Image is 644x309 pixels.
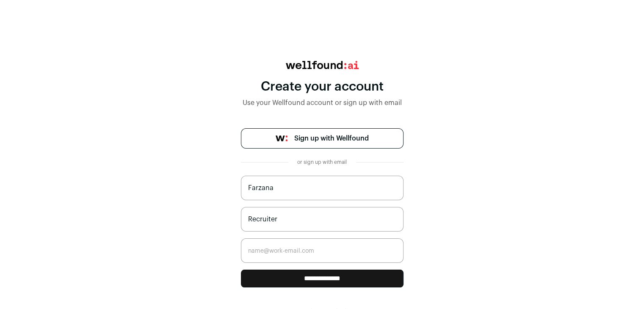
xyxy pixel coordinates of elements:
input: name@work-email.com [241,238,404,263]
div: Use your Wellfound account or sign up with email [241,98,404,108]
a: Sign up with Wellfound [241,128,404,149]
img: wellfound-symbol-flush-black-fb3c872781a75f747ccb3a119075da62bfe97bd399995f84a933054e44a575c4.png [276,135,287,141]
input: Job Title (i.e. CEO, Recruiter) [241,207,404,232]
img: wellfound:ai [286,61,359,69]
div: or sign up with email [295,159,349,166]
input: Jane Smith [241,176,404,200]
span: Sign up with Wellfound [294,133,369,143]
div: Create your account [241,79,404,94]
